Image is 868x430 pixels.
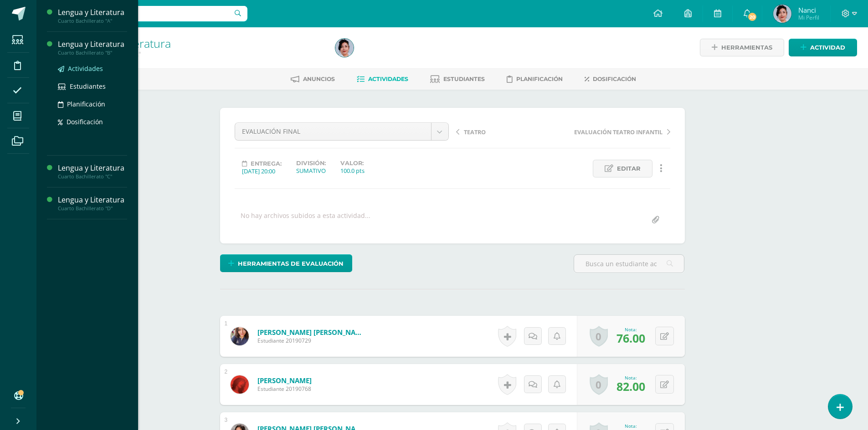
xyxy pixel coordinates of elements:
[456,127,563,136] a: TEATRO
[574,128,663,136] span: EVALUACIÓN TEATRO INFANTIL
[296,167,326,175] div: SUMATIVO
[58,39,127,56] a: Lengua y LiteraturaCuarto Bachillerato "B"
[617,160,641,177] span: Editar
[242,167,282,175] div: [DATE] 20:00
[58,63,127,74] a: Actividades
[616,330,645,346] span: 76.00
[257,385,312,393] span: Estudiante 20190768
[67,100,105,108] span: Planificación
[340,160,365,167] label: Valor:
[593,76,636,82] span: Dosificación
[700,39,784,56] a: Herramientas
[303,76,335,82] span: Anuncios
[789,39,857,56] a: Actividad
[464,128,486,136] span: TEATRO
[368,76,408,82] span: Actividades
[68,64,103,73] span: Actividades
[58,195,127,212] a: Lengua y LiteraturaCuarto Bachillerato "D"
[340,167,365,175] div: 100.0 pts
[721,39,772,56] span: Herramientas
[58,50,127,56] div: Cuarto Bachillerato "B"
[616,379,645,394] span: 82.00
[58,205,127,212] div: Cuarto Bachillerato "D"
[58,99,127,109] a: Planificación
[71,37,324,50] h1: Lengua y Literatura
[616,326,645,333] div: Nota:
[574,255,684,273] input: Busca un estudiante aquí...
[507,72,563,86] a: Planificación
[616,423,645,429] div: Nota:
[58,81,127,91] a: Estudiantes
[231,327,249,345] img: ecc8f863d13e2909e9c73b80df840520.png
[241,211,370,229] div: No hay archivos subidos a esta actividad...
[516,76,563,82] span: Planificación
[257,328,367,337] a: [PERSON_NAME] [PERSON_NAME]
[257,337,367,344] span: Estudiante 20190729
[67,117,103,126] span: Dosificación
[616,374,645,381] div: Nota:
[238,255,344,272] span: Herramientas de evaluación
[251,160,282,167] span: Entrega:
[590,326,608,347] a: 0
[357,72,408,86] a: Actividades
[58,39,127,50] div: Lengua y Literatura
[58,195,127,205] div: Lengua y Literatura
[58,163,127,180] a: Lengua y LiteraturaCuarto Bachillerato "C"
[58,7,127,18] div: Lengua y Literatura
[747,12,757,22] span: 20
[810,39,845,56] span: Actividad
[58,116,127,127] a: Dosificación
[58,163,127,173] div: Lengua y Literatura
[220,254,352,272] a: Herramientas de evaluación
[70,82,106,91] span: Estudiantes
[235,123,448,140] a: EVALUACIÓN FINAL
[430,72,485,86] a: Estudiantes
[773,5,791,23] img: df771cb2c248fc4d80dbd42dee062b28.png
[58,18,127,24] div: Cuarto Bachillerato "A"
[42,6,247,21] input: Busca un usuario...
[242,123,424,140] span: EVALUACIÓN FINAL
[58,7,127,24] a: Lengua y LiteraturaCuarto Bachillerato "A"
[291,72,335,86] a: Anuncios
[58,173,127,180] div: Cuarto Bachillerato "C"
[563,127,670,136] a: EVALUACIÓN TEATRO INFANTIL
[798,5,819,15] span: Nanci
[257,376,312,385] a: [PERSON_NAME]
[231,375,249,394] img: 6c228680adeceb9bf64eef4cce9503eb.png
[71,50,324,58] div: Cuarto Bachillerato 'A'
[296,160,326,167] label: División:
[585,72,636,86] a: Dosificación
[443,76,485,82] span: Estudiantes
[590,374,608,395] a: 0
[798,14,819,21] span: Mi Perfil
[335,39,354,57] img: df771cb2c248fc4d80dbd42dee062b28.png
